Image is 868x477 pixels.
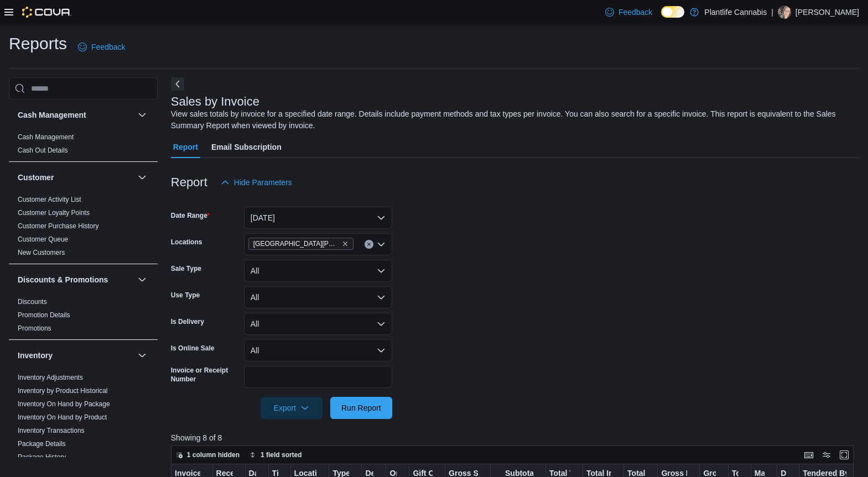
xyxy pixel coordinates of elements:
[18,235,68,243] a: Customer Queue
[74,36,129,58] a: Feedback
[377,240,386,249] button: Open list of options
[234,177,292,188] span: Hide Parameters
[18,426,85,435] span: Inventory Transactions
[171,448,244,462] button: 1 column hidden
[18,324,51,333] span: Promotions
[18,413,107,421] a: Inventory On Hand by Product
[171,108,854,132] div: View sales totals by invoice for a specified date range. Details include payment methods and tax ...
[341,402,381,413] span: Run Report
[187,450,240,459] span: 1 column hidden
[18,298,47,306] a: Discounts
[330,397,392,419] button: Run Report
[704,6,767,19] p: Plantlife Cannabis
[171,211,210,220] label: Date Range
[171,77,184,91] button: Next
[244,339,392,361] button: All
[253,238,340,249] span: [GEOGRAPHIC_DATA][PERSON_NAME] - [GEOGRAPHIC_DATA]
[171,344,215,353] label: Is Online Sale
[171,176,207,189] h3: Report
[18,249,65,256] a: New Customers
[244,286,392,308] button: All
[18,413,107,422] span: Inventory On Hand by Product
[18,373,83,382] span: Inventory Adjustments
[9,193,158,264] div: Customer
[261,450,302,459] span: 1 field sorted
[18,324,51,332] a: Promotions
[171,238,202,247] label: Locations
[18,209,90,217] a: Customer Loyalty Points
[18,172,54,183] h3: Customer
[171,264,201,273] label: Sale Type
[136,273,149,286] button: Discounts & Promotions
[136,108,149,122] button: Cash Management
[342,240,349,247] button: Remove Fort McMurray - Eagle Ridge from selection in this group
[771,6,773,19] p: |
[9,130,158,161] div: Cash Management
[618,7,652,18] span: Feedback
[267,397,316,419] span: Export
[171,291,200,300] label: Use Type
[244,260,392,282] button: All
[18,222,99,230] a: Customer Purchase History
[802,448,815,462] button: Keyboard shortcuts
[18,400,110,408] a: Inventory On Hand by Package
[245,448,306,462] button: 1 field sorted
[18,172,133,183] button: Customer
[18,350,133,361] button: Inventory
[820,448,833,462] button: Display options
[136,349,149,362] button: Inventory
[216,171,297,193] button: Hide Parameters
[18,350,53,361] h3: Inventory
[171,432,861,443] p: Showing 8 of 8
[18,133,74,141] span: Cash Management
[365,240,373,249] button: Clear input
[244,207,392,229] button: [DATE]
[18,235,68,244] span: Customer Queue
[91,41,125,53] span: Feedback
[18,195,81,204] span: Customer Activity List
[171,95,259,108] h3: Sales by Invoice
[18,196,81,203] a: Customer Activity List
[18,297,47,306] span: Discounts
[171,317,204,326] label: Is Delivery
[796,6,859,19] p: [PERSON_NAME]
[173,136,198,158] span: Report
[18,311,70,319] a: Promotion Details
[18,427,85,434] a: Inventory Transactions
[18,248,65,257] span: New Customers
[22,7,71,18] img: Cova
[18,374,83,381] a: Inventory Adjustments
[18,439,66,448] span: Package Details
[601,1,657,23] a: Feedback
[261,397,323,419] button: Export
[244,313,392,335] button: All
[661,6,684,18] input: Dark Mode
[778,6,791,19] div: Stephanie Wiseman
[171,366,240,384] label: Invoice or Receipt Number
[18,274,133,285] button: Discounts & Promotions
[18,387,108,395] a: Inventory by Product Historical
[136,171,149,184] button: Customer
[18,146,68,155] span: Cash Out Details
[18,109,133,120] button: Cash Management
[18,109,86,120] h3: Cash Management
[211,136,282,158] span: Email Subscription
[18,133,74,141] a: Cash Management
[838,448,851,462] button: Enter fullscreen
[18,440,66,448] a: Package Details
[18,386,108,395] span: Inventory by Product Historical
[18,274,108,285] h3: Discounts & Promotions
[18,146,68,154] a: Cash Out Details
[9,33,67,55] h1: Reports
[18,453,66,461] a: Package History
[248,238,354,250] span: Fort McMurray - Eagle Ridge
[9,295,158,339] div: Discounts & Promotions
